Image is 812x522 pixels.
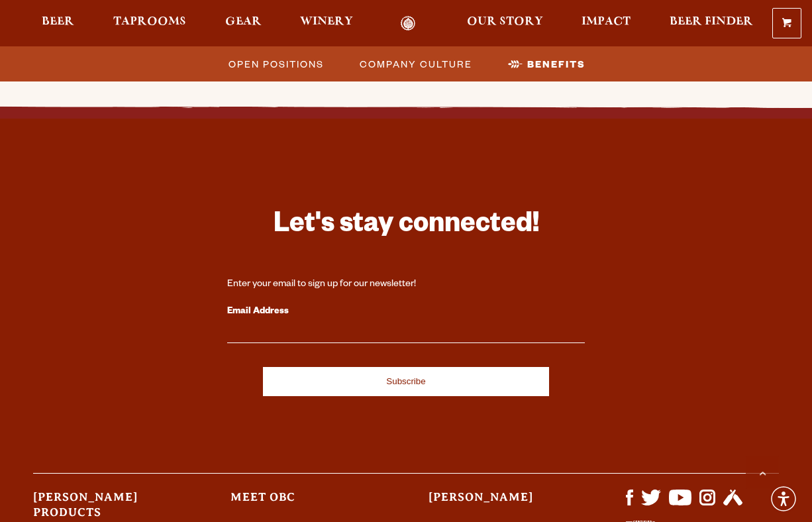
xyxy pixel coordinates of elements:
a: Visit us on Instagram [699,499,715,509]
h3: [PERSON_NAME] [429,490,582,517]
span: Impact [582,17,631,27]
span: Open Positions [228,54,324,74]
a: Visit us on Untappd [723,499,742,509]
span: Company Culture [360,54,472,74]
span: Gear [225,17,262,27]
a: Company Culture [352,54,479,74]
span: Beer Finder [670,17,753,27]
h3: Let's stay connected! [227,207,585,246]
a: Visit us on X (formerly Twitter) [641,499,661,509]
span: Our Story [467,17,543,27]
a: Visit us on Facebook [626,499,633,509]
a: Visit us on YouTube [669,499,691,509]
input: Subscribe [263,367,549,396]
a: Beer Finder [661,16,762,31]
a: Scroll to top [746,456,779,489]
a: Taprooms [105,16,195,31]
a: Odell Home [383,16,432,31]
span: Taprooms [113,17,186,27]
span: Beer [42,17,74,27]
label: Email Address [227,303,585,321]
a: Beer [33,16,83,31]
span: Winery [300,17,353,27]
span: Benefits [527,54,585,74]
a: Benefits [500,54,592,74]
div: Accessibility Menu [769,484,798,513]
a: Gear [217,16,270,31]
a: Winery [291,16,362,31]
a: Our Story [458,16,552,31]
a: Impact [573,16,639,31]
a: Open Positions [221,54,330,74]
div: Enter your email to sign up for our newsletter! [227,278,585,291]
h3: Meet OBC [230,490,383,517]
